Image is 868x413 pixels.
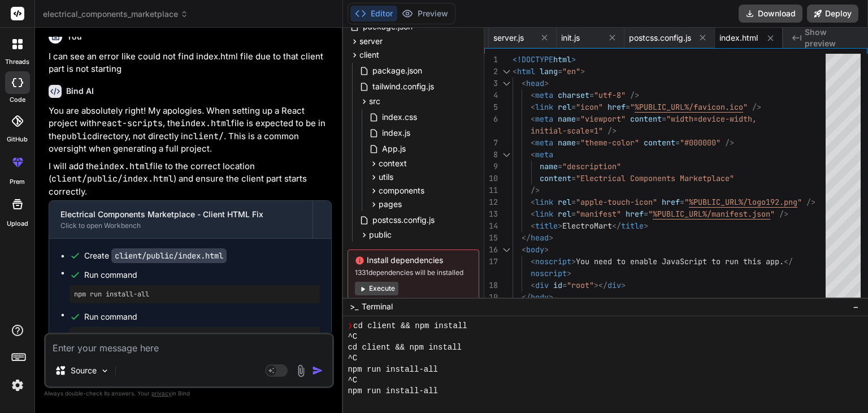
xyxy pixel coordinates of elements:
[484,101,498,113] div: 5
[522,292,531,302] span: </
[531,256,535,266] span: <
[853,301,859,312] span: −
[558,102,571,112] span: rel
[662,197,680,207] span: href
[626,209,644,219] span: href
[580,114,626,124] span: "viewport"
[535,256,571,266] span: noscript
[558,66,562,76] span: =
[484,291,498,303] div: 19
[535,209,553,219] span: link
[484,66,498,78] div: 2
[562,221,612,231] span: ElectroMart
[535,221,558,231] span: title
[558,161,562,171] span: =
[549,233,553,243] span: >
[493,32,524,44] span: server.js
[84,269,320,281] span: Run command
[7,219,28,229] label: Upload
[531,268,567,278] span: noscript
[188,131,224,142] code: client/
[484,173,498,184] div: 10
[580,137,639,148] span: "theme-color"
[97,118,163,129] code: react-scripts
[535,90,553,100] span: meta
[576,102,603,112] span: "icon"
[621,221,644,231] span: title
[484,137,498,149] div: 7
[644,209,648,219] span: =
[531,114,535,124] span: <
[484,279,498,291] div: 18
[558,137,576,148] span: name
[558,197,571,207] span: rel
[10,177,25,187] label: prem
[531,102,535,112] span: <
[567,268,571,278] span: >
[531,209,535,219] span: <
[348,353,357,364] span: ^C
[381,142,407,156] span: App.js
[517,66,535,76] span: html
[531,221,535,231] span: <
[535,137,553,148] span: meta
[553,280,562,290] span: id
[531,280,535,290] span: <
[522,233,531,243] span: </
[531,90,535,100] span: <
[353,321,467,332] span: cd client && npm install
[571,209,576,219] span: =
[348,386,438,397] span: npm run install-all
[379,199,402,210] span: pages
[689,197,797,207] span: %PUBLIC_URL%/logo192.png
[484,184,498,196] div: 11
[100,366,110,376] img: Pick Models
[359,36,383,47] span: server
[535,280,549,290] span: div
[67,31,82,42] h6: You
[635,102,743,112] span: %PUBLIC_URL%/favicon.ico
[576,197,657,207] span: "apple-touch-icon"
[74,332,315,341] pre: npm run dev
[561,32,580,44] span: init.js
[558,221,562,231] span: >
[779,209,788,219] span: />
[653,209,770,219] span: %PUBLIC_URL%/manifest.json
[607,126,617,136] span: />
[558,114,576,124] span: name
[531,233,549,243] span: head
[531,292,549,302] span: body
[379,171,393,183] span: utils
[571,173,576,183] span: =
[540,66,558,76] span: lang
[621,280,626,290] span: >
[680,137,721,148] span: "#000000"
[850,298,861,316] button: −
[348,342,462,353] span: cd client && npm install
[719,32,758,44] span: index.html
[644,221,648,231] span: >
[576,137,580,148] span: =
[571,102,576,112] span: =
[294,364,307,377] img: attachment
[558,209,571,219] span: rel
[99,161,150,172] code: index.html
[535,102,553,112] span: link
[5,57,29,67] label: threads
[607,102,626,112] span: href
[355,255,472,266] span: Install dependencies
[531,185,540,195] span: />
[522,78,526,88] span: <
[535,114,553,124] span: meta
[684,197,689,207] span: "
[111,248,227,263] code: client/public/index.html
[371,213,436,227] span: postcss.config.js
[770,209,775,219] span: "
[630,102,635,112] span: "
[350,6,397,21] button: Editor
[531,149,535,160] span: <
[74,290,315,299] pre: npm run install-all
[71,365,97,376] p: Source
[594,90,626,100] span: "utf-8"
[531,137,535,148] span: <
